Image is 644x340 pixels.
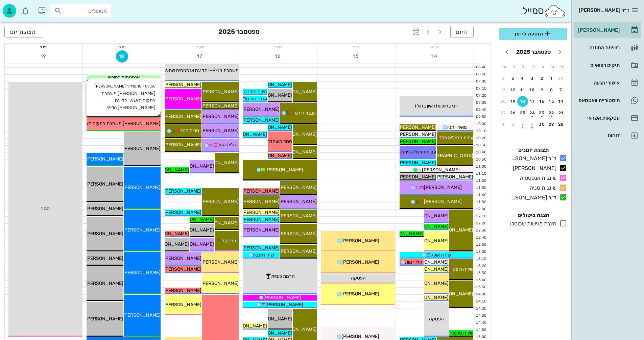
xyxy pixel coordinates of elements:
span: [PERSON_NAME] [86,316,123,322]
span: [PERSON_NAME] [164,288,201,293]
div: [PERSON_NAME] [577,27,620,33]
span: [PERSON_NAME] [279,89,317,95]
div: 8 [546,88,557,92]
span: [PERSON_NAME] [229,323,267,329]
div: שיננית אנסטסיה [517,174,556,182]
button: 19 [38,50,50,63]
span: [PERSON_NAME] [254,330,292,336]
div: 16 [536,99,547,104]
div: 1 [527,122,538,127]
div: [PERSON_NAME] [510,164,556,172]
span: [PERSON_NAME] [164,142,201,148]
span: [PERSON_NAME] [176,217,214,222]
div: 11:30 [474,185,488,191]
button: 19 [508,96,519,107]
span: [PERSON_NAME] [279,213,317,219]
button: 6 [498,73,509,84]
span: [PERSON_NAME] [201,128,239,133]
span: [PERSON_NAME] [386,231,424,237]
div: אישורי הגעה [577,80,620,86]
div: 14 [556,99,567,104]
span: [PERSON_NAME] [411,295,449,300]
button: 14 [429,50,441,63]
div: 7 [556,88,567,92]
span: מאירי וקנין [447,124,467,130]
div: 11:10 [474,171,488,177]
button: 24 [527,107,538,118]
span: [PERSON_NAME] [86,181,123,187]
div: 12:40 [474,235,488,241]
span: תצוגת יום [10,29,37,35]
span: תג [20,5,24,9]
button: 21 [556,107,567,118]
span: שירה סלמור [450,330,473,336]
div: 08:40 [474,65,488,70]
span: [PERSON_NAME] [435,291,473,297]
span: [PERSON_NAME] משמרת במקום ה25.9 יחד עם [PERSON_NAME] 9-16 [16,121,161,126]
button: חודש הבא [501,46,513,58]
h4: הצגת ביטולים [499,211,567,219]
div: 27 [498,111,509,115]
span: [PERSON_NAME] [411,238,449,244]
button: 17 [527,96,538,107]
div: 14:00 [474,292,488,297]
button: 4 [517,73,528,84]
span: [PERSON_NAME] [242,245,280,251]
span: ענבר הירט [246,96,267,102]
div: 08:50 [474,72,488,77]
div: 10:10 [474,128,488,134]
button: 7 [556,84,567,95]
button: 30 [536,119,547,130]
button: 3 [527,73,538,84]
div: 14:40 [474,320,488,326]
div: 15 [546,99,557,104]
span: [PERSON_NAME] שני [271,131,317,137]
div: 4 [517,76,528,81]
div: 12:10 [474,214,488,219]
div: 12:00 [474,207,488,212]
a: רשימת המתנה [574,40,641,56]
span: [PERSON_NAME] [265,302,303,308]
h4: תצוגת יומנים [499,146,567,154]
span: הוספה ליומן [505,30,562,38]
span: [PERSON_NAME] [411,259,449,265]
div: 13:10 [474,256,488,262]
span: [PERSON_NAME] [435,227,473,233]
button: 26 [508,107,519,118]
span: [PERSON_NAME] [424,199,462,204]
span: [PERSON_NAME] [176,163,214,169]
span: ענבר הירט [295,110,316,116]
div: יום א׳ [396,44,474,50]
div: 17 [527,99,538,104]
div: ד"ר [PERSON_NAME] [509,194,556,202]
div: יום ג׳ [239,44,317,50]
div: 29 [546,122,557,127]
span: [PERSON_NAME] [201,103,239,109]
div: 09:00 [474,79,488,84]
span: [PERSON_NAME] [242,210,280,215]
th: ה׳ [519,61,528,72]
th: ב׳ [548,61,557,72]
div: 13:00 [474,249,488,255]
span: שיר דאנסין [253,252,274,258]
button: 25 [517,107,528,118]
button: הוספה ליומן [499,28,567,40]
button: 1 [527,119,538,130]
button: 13 [498,84,509,95]
span: [PERSON_NAME] [229,131,267,137]
button: 15 [546,96,557,107]
div: 14:50 [474,327,488,333]
button: 2 [536,73,547,84]
span: שירה אופק [430,252,451,258]
button: 29 [546,119,557,130]
button: 4 [498,119,509,130]
div: תיקים רפואיים [577,63,620,68]
span: [PERSON_NAME] [411,213,449,219]
span: 15 [351,53,363,59]
div: יום ד׳ [161,44,239,50]
span: 16 [272,53,284,59]
span: [PERSON_NAME] [242,199,280,204]
div: 13:30 [474,270,488,276]
span: סגור מועמדת [267,139,292,144]
button: 1 [546,73,557,84]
